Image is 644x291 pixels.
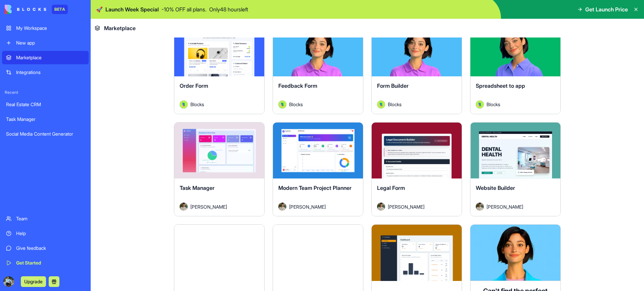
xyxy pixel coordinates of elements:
[289,101,303,108] span: Blocks
[371,122,462,217] a: Legal FormAvatar[PERSON_NAME]
[585,5,628,13] span: Get Launch Price
[470,122,561,217] a: Website BuilderAvatar[PERSON_NAME]
[209,5,248,13] p: Only 48 hours left
[2,98,89,111] a: Real Estate CRM
[21,278,46,285] a: Upgrade
[388,101,402,108] span: Blocks
[273,20,363,114] a: Feedback FormAvatarBlocks
[52,5,68,14] div: BETA
[278,82,317,89] span: Feedback Form
[2,127,89,141] a: Social Media Content Generator
[180,185,215,191] span: Task Manager
[377,100,385,108] img: Avatar
[377,82,409,89] span: Form Builder
[21,276,46,287] button: Upgrade
[5,5,46,14] img: logo
[180,203,188,211] img: Avatar
[278,100,286,108] img: Avatar
[476,185,515,191] span: Website Builder
[16,54,85,61] div: Marketplace
[273,122,363,217] a: Modern Team Project PlannerAvatar[PERSON_NAME]
[2,212,89,225] a: Team
[388,203,424,210] span: [PERSON_NAME]
[2,241,89,255] a: Give feedback
[470,20,561,114] a: Spreadsheet to appAvatarBlocks
[278,185,352,191] span: Modern Team Project Planner
[371,20,462,114] a: Form BuilderAvatarBlocks
[174,122,265,217] a: Task ManagerAvatar[PERSON_NAME]
[16,245,85,251] div: Give feedback
[2,256,89,270] a: Get Started
[104,24,136,32] span: Marketplace
[105,5,159,13] span: Launch Week Special
[278,203,286,211] img: Avatar
[487,101,500,108] span: Blocks
[487,203,523,210] span: [PERSON_NAME]
[2,227,89,240] a: Help
[174,20,265,114] a: Order FormAvatarBlocks
[16,25,85,31] div: My Workspace
[5,5,68,14] a: BETA
[180,100,188,108] img: Avatar
[2,36,89,50] a: New app
[2,113,89,126] a: Task Manager
[190,101,204,108] span: Blocks
[377,203,385,211] img: Avatar
[16,40,85,46] div: New app
[2,51,89,64] a: Marketplace
[6,101,85,108] div: Real Estate CRM
[2,90,89,95] span: Recent
[162,5,206,13] p: - 10 % OFF all plans.
[16,260,85,266] div: Get Started
[6,131,85,137] div: Social Media Content Generator
[470,225,560,281] img: Ella AI assistant
[476,82,525,89] span: Spreadsheet to app
[16,215,85,222] div: Team
[6,116,85,123] div: Task Manager
[289,203,326,210] span: [PERSON_NAME]
[2,66,89,79] a: Integrations
[190,203,227,210] span: [PERSON_NAME]
[16,230,85,237] div: Help
[377,185,405,191] span: Legal Form
[16,69,85,76] div: Integrations
[3,276,14,287] img: ACg8ocJNHXTW_YLYpUavmfs3syqsdHTtPnhfTho5TN6JEWypo_6Vv8rXJA=s96-c
[2,21,89,35] a: My Workspace
[180,82,208,89] span: Order Form
[96,5,103,13] span: 🚀
[476,203,484,211] img: Avatar
[476,100,484,108] img: Avatar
